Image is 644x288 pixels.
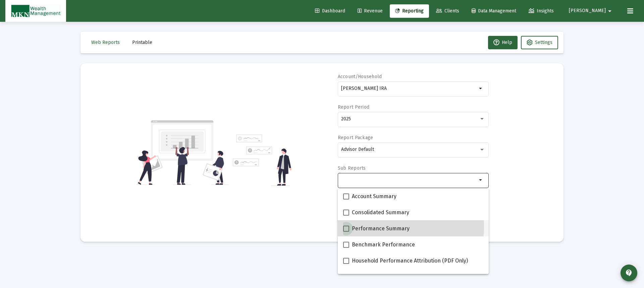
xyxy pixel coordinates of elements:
[310,4,351,18] a: Dashboard
[395,8,424,14] span: Reporting
[352,241,415,249] span: Benchmark Performance
[132,40,152,45] span: Printable
[352,192,396,200] span: Account Summary
[561,4,622,17] button: [PERSON_NAME]
[477,84,485,93] mat-icon: arrow_drop_down
[352,209,409,217] span: Consolidated Summary
[352,257,468,265] span: Household Performance Attribution (PDF Only)
[529,8,554,14] span: Insights
[338,135,373,140] label: Report Package
[338,104,370,110] label: Report Period
[523,4,559,18] a: Insights
[338,165,366,171] label: Sub Reports
[137,119,229,186] img: reporting
[91,40,120,45] span: Web Reports
[606,4,614,18] mat-icon: arrow_drop_down
[477,176,485,184] mat-icon: arrow_drop_down
[10,4,61,18] img: Dashboard
[569,8,606,14] span: [PERSON_NAME]
[488,36,518,49] button: Help
[431,4,465,18] a: Clients
[358,8,383,14] span: Revenue
[352,273,426,281] span: Portfolio Snapshot (PDF Only)
[338,74,382,79] label: Account/Household
[352,225,410,233] span: Performance Summary
[86,36,125,49] button: Web Reports
[341,176,477,184] mat-chip-list: Selection
[436,8,459,14] span: Clients
[390,4,429,18] a: Reporting
[472,8,516,14] span: Data Management
[341,147,374,152] span: Advisor Default
[127,36,158,49] button: Printable
[466,4,522,18] a: Data Management
[493,40,512,45] span: Help
[625,269,633,277] mat-icon: contact_support
[341,86,477,91] input: Search or select an account or household
[352,4,388,18] a: Revenue
[233,134,291,186] img: reporting-alt
[535,40,552,45] span: Settings
[315,8,345,14] span: Dashboard
[341,116,351,122] span: 2025
[521,36,558,49] button: Settings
